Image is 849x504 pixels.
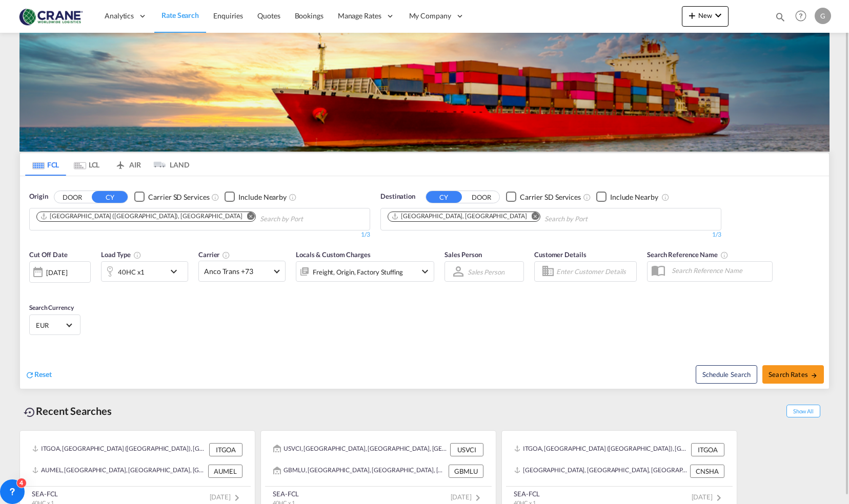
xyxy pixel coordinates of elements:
[647,250,729,259] span: Search Reference Name
[209,443,242,456] div: ITGOA
[775,11,786,23] md-icon: icon-magnify
[25,153,189,176] md-pagination-wrapper: Use the left and right arrow keys to navigate between tabs
[40,212,244,221] div: Press delete to remove this chip.
[792,7,810,25] span: Help
[29,282,37,296] md-datepicker: Select
[35,208,361,227] md-chips-wrap: Chips container. Use arrow keys to select chips.
[29,250,68,259] span: Cut Off Date
[101,261,188,282] div: 40HC x1icon-chevron-down
[32,465,206,478] div: AUMEL, Melbourne, Australia, Oceania, Oceania
[29,192,48,202] span: Origin
[25,370,34,380] md-icon: icon-refresh
[792,7,815,26] div: Help
[213,11,243,20] span: Enquiries
[514,489,540,498] div: SEA-FCL
[260,211,357,227] input: Chips input.
[696,365,757,384] button: Note: By default Schedule search will only considerorigin ports, destination ports and cut off da...
[25,369,52,381] div: icon-refreshReset
[712,9,724,22] md-icon: icon-chevron-down
[449,465,483,478] div: GBMLU
[289,193,297,201] md-icon: Unchecked: Ignores neighbouring ports when fetching rates.Checked : Includes neighbouring ports w...
[514,465,688,478] div: CNSHA, Shanghai, China, Greater China & Far East Asia, Asia Pacific
[35,318,75,332] md-select: Select Currency: € EUREuro
[101,250,141,259] span: Load Type
[583,193,591,201] md-icon: Unchecked: Search for CY (Container Yard) services for all selected carriers.Checked : Search for...
[610,192,658,202] div: Include Nearby
[463,191,499,203] button: DOOR
[815,8,831,24] div: G
[296,250,371,259] span: Locals & Custom Charges
[380,192,415,202] span: Destination
[240,212,255,222] button: Remove
[451,493,484,501] span: [DATE]
[29,261,91,283] div: [DATE]
[222,251,230,259] md-icon: The selected Trucker/Carrierwill be displayed in the rate results If the rates are from another f...
[114,159,127,166] md-icon: icon-airplane
[40,212,242,221] div: Genova (Genoa), ITGOA
[596,192,658,202] md-checkbox: Checkbox No Ink
[225,192,287,202] md-checkbox: Checkbox No Ink
[273,489,299,498] div: SEA-FCL
[36,321,65,330] span: EUR
[467,264,506,279] md-select: Sales Person
[682,6,729,27] button: icon-plus 400-fgNewicon-chevron-down
[686,9,698,22] md-icon: icon-plus 400-fg
[29,304,74,311] span: Search Currency
[20,176,829,389] div: OriginDOOR CY Checkbox No InkUnchecked: Search for CY (Container Yard) services for all selected ...
[534,250,586,259] span: Customer Details
[295,11,324,20] span: Bookings
[92,191,128,203] button: CY
[520,192,581,202] div: Carrier SD Services
[204,266,271,277] span: Anco Trans +73
[198,250,230,259] span: Carrier
[506,192,581,202] md-checkbox: Checkbox No Ink
[66,153,107,176] md-tab-item: LCL
[19,400,116,423] div: Recent Searches
[450,443,483,456] div: USVCI
[524,212,540,222] button: Remove
[34,370,52,379] span: Reset
[661,193,670,201] md-icon: Unchecked: Ignores neighbouring ports when fetching rates.Checked : Includes neighbouring ports w...
[273,443,448,456] div: USVCI, Venice, CA, United States, North America, Americas
[273,465,446,478] div: GBMLU, Melbourne, ERY, United Kingdom, GB & Ireland, Europe
[133,251,141,259] md-icon: icon-information-outline
[148,192,209,202] div: Carrier SD Services
[444,250,482,259] span: Sales Person
[54,191,90,203] button: DOOR
[720,251,729,259] md-icon: Your search will be saved by the below given name
[148,153,189,176] md-tab-item: LAND
[692,493,725,501] span: [DATE]
[107,153,148,176] md-tab-item: AIR
[19,33,830,152] img: LCL+%26+FCL+BACKGROUND.png
[472,492,484,504] md-icon: icon-chevron-right
[544,211,642,227] input: Chips input.
[391,212,527,221] div: Melbourne, AUMEL
[238,192,287,202] div: Include Nearby
[118,265,145,279] div: 40HC x1
[786,405,820,417] span: Show All
[24,406,36,418] md-icon: icon-backup-restore
[32,489,58,498] div: SEA-FCL
[134,192,209,202] md-checkbox: Checkbox No Ink
[208,465,242,478] div: AUMEL
[211,193,219,201] md-icon: Unchecked: Search for CY (Container Yard) services for all selected carriers.Checked : Search for...
[105,11,134,21] span: Analytics
[32,443,207,456] div: ITGOA, Genova (Genoa), Italy, Southern Europe, Europe
[713,492,725,504] md-icon: icon-chevron-right
[46,268,67,277] div: [DATE]
[691,443,724,456] div: ITGOA
[380,230,721,239] div: 1/3
[811,372,818,379] md-icon: icon-arrow-right
[25,153,66,176] md-tab-item: FCL
[29,230,370,239] div: 1/3
[313,265,403,279] div: Freight Origin Factory Stuffing
[168,265,185,278] md-icon: icon-chevron-down
[686,11,724,19] span: New
[419,265,431,278] md-icon: icon-chevron-down
[386,208,646,227] md-chips-wrap: Chips container. Use arrow keys to select chips.
[514,443,689,456] div: ITGOA, Genova (Genoa), Italy, Southern Europe, Europe
[666,263,772,278] input: Search Reference Name
[690,465,724,478] div: CNSHA
[409,11,451,21] span: My Company
[762,365,824,384] button: Search Ratesicon-arrow-right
